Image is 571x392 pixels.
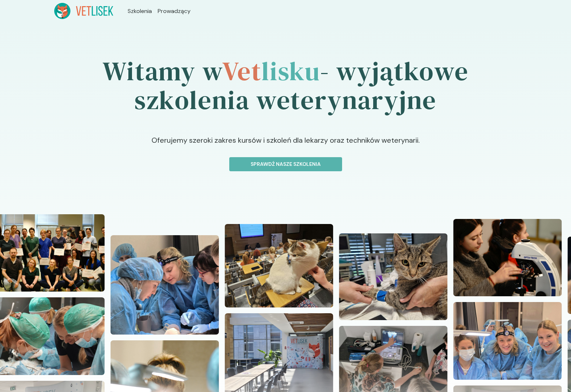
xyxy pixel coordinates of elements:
span: lisku [261,53,320,89]
img: Z2WOrpbqstJ98vaB_DSC04907.JPG [453,219,562,296]
p: Oferujemy szeroki zakres kursów i szkoleń dla lekarzy oraz techników weterynarii. [95,135,476,157]
span: Vet [222,53,261,89]
img: Z2WOopbqstJ98vZ9_20241110_112622.jpg [453,302,562,379]
button: Sprawdź nasze szkolenia [229,157,342,171]
img: Z2WOzZbqstJ98vaN_20241110_112957.jpg [110,235,219,335]
h1: Witamy w - wyjątkowe szkolenia weterynaryjne [54,36,517,135]
a: Prowadzący [158,7,191,16]
img: Z2WOx5bqstJ98vaI_20240512_101618.jpg [225,224,333,307]
img: Z2WOuJbqstJ98vaF_20221127_125425.jpg [339,233,447,320]
a: Szkolenia [128,7,152,16]
p: Sprawdź nasze szkolenia [235,160,336,168]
